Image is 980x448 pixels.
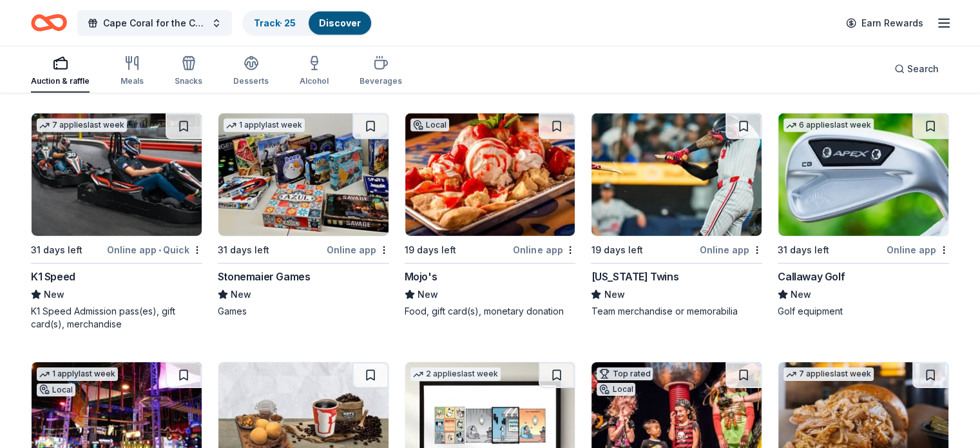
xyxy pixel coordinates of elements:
button: Auction & raffle [31,50,90,93]
div: 2 applies last week [410,367,501,381]
div: Local [410,119,449,131]
img: Image for Minnesota Twins [591,113,762,236]
span: New [604,287,624,302]
a: Discover [319,17,361,28]
button: Snacks [175,50,202,93]
div: 6 applies last week [783,119,874,132]
span: New [231,287,251,302]
div: 19 days left [405,242,456,258]
div: Online app [887,242,949,258]
div: Desserts [233,76,269,86]
div: Online app Quick [107,242,202,258]
div: Online app [513,242,575,258]
button: Desserts [233,50,269,93]
a: Track· 25 [254,17,296,28]
div: 31 days left [218,242,269,258]
img: Image for Callaway Golf [778,113,948,236]
div: K1 Speed [31,269,75,284]
a: Image for K1 Speed7 applieslast week31 days leftOnline app•QuickK1 SpeedNewK1 Speed Admission pas... [31,113,202,331]
div: Auction & raffle [31,76,90,86]
a: Home [31,8,67,38]
a: Image for Callaway Golf6 applieslast week31 days leftOnline appCallaway GolfNewGolf equipment [778,113,949,318]
span: New [791,287,811,302]
div: 1 apply last week [224,119,305,132]
span: • [159,245,161,255]
img: Image for K1 Speed [32,113,202,236]
div: Top rated [597,367,653,380]
div: 31 days left [778,242,829,258]
img: Image for Mojo's [405,113,575,236]
div: Alcohol [300,76,329,86]
span: New [44,287,64,302]
button: Alcohol [300,50,329,93]
a: Image for Minnesota Twins19 days leftOnline app[US_STATE] TwinsNewTeam merchandise or memorabilia [591,113,762,318]
button: Meals [120,50,144,93]
div: Team merchandise or memorabilia [591,305,762,318]
span: New [418,287,438,302]
div: Beverages [360,76,402,86]
div: 1 apply last week [37,367,118,381]
div: Food, gift card(s), monetary donation [405,305,576,318]
a: Image for Stonemaier Games1 applylast week31 days leftOnline appStonemaier GamesNewGames [218,113,389,318]
div: Online app [327,242,389,258]
a: Image for Mojo'sLocal19 days leftOnline appMojo'sNewFood, gift card(s), monetary donation [405,113,576,318]
div: Meals [120,76,144,86]
div: Callaway Golf [778,269,845,284]
button: Beverages [360,50,402,93]
img: Image for Stonemaier Games [218,113,389,236]
div: Stonemaier Games [218,269,311,284]
button: Track· 25Discover [242,10,372,36]
div: 7 applies last week [783,367,874,381]
div: 31 days left [31,242,82,258]
div: Snacks [175,76,202,86]
div: Mojo's [405,269,437,284]
button: Cape Coral for the Children Fashion Show [77,10,232,36]
div: Games [218,305,389,318]
div: Online app [700,242,762,258]
span: Search [907,61,939,77]
div: Local [37,384,75,396]
div: Local [597,383,635,396]
div: 19 days left [591,242,642,258]
button: Search [884,56,949,82]
div: 7 applies last week [37,119,127,132]
div: K1 Speed Admission pass(es), gift card(s), merchandise [31,305,202,331]
a: Earn Rewards [838,12,931,35]
span: Cape Coral for the Children Fashion Show [103,15,206,31]
div: Golf equipment [778,305,949,318]
div: [US_STATE] Twins [591,269,678,284]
